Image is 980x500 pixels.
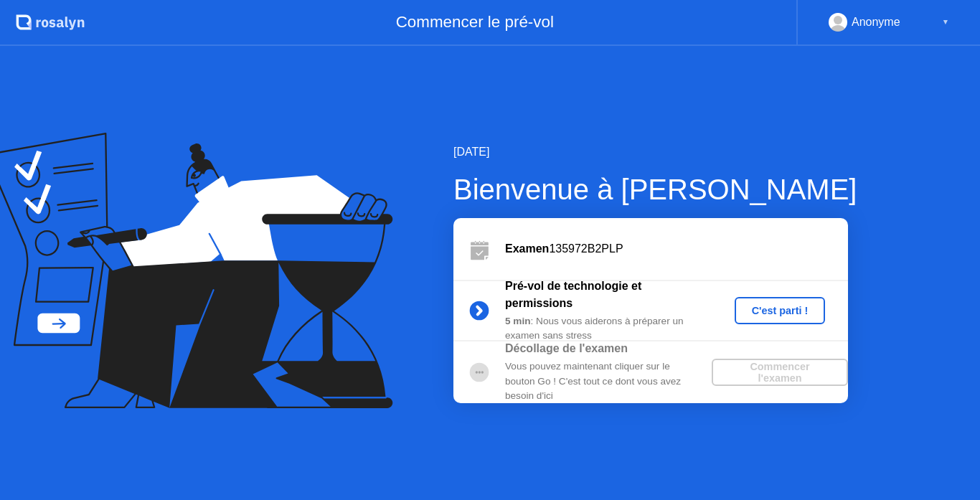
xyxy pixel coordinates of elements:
[453,143,857,161] div: [DATE]
[505,359,712,403] div: Vous pouvez maintenant cliquer sur le bouton Go ! C'est tout ce dont vous avez besoin d'ici
[505,314,712,344] div: : Nous vous aiderons à préparer un examen sans stress
[505,342,628,354] b: Décollage de l'examen
[453,168,857,211] div: Bienvenue à [PERSON_NAME]
[505,280,641,309] b: Pré-vol de technologie et permissions
[712,359,848,386] button: Commencer l'examen
[942,13,949,32] div: ▼
[505,242,549,255] b: Examen
[505,240,848,258] div: 135972B2PLP
[852,13,900,32] div: Anonyme
[740,305,820,316] div: C'est parti !
[735,297,826,324] button: C'est parti !
[717,361,842,384] div: Commencer l'examen
[505,316,531,326] b: 5 min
